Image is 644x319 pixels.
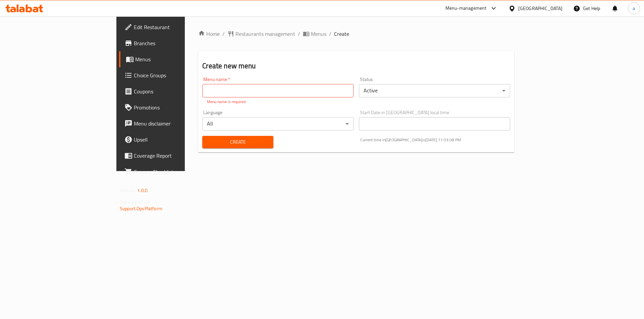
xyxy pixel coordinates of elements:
[202,61,510,71] h2: Create new menu
[134,168,219,176] span: Grocery Checklist
[198,30,514,38] nav: breadcrumb
[119,148,224,164] a: Coverage Report
[202,136,273,148] button: Create
[120,204,162,213] a: Support.OpsPlatform
[119,132,224,148] a: Upsell
[119,83,224,99] a: Coupons
[334,30,349,38] span: Create
[120,197,151,206] span: Get support on:
[119,35,224,51] a: Branches
[202,117,354,131] div: All
[134,23,219,31] span: Edit Restaurant
[134,103,219,111] span: Promotions
[119,164,224,180] a: Grocery Checklist
[134,136,219,144] span: Upsell
[633,5,635,12] span: a
[137,186,148,195] span: 1.0.0
[120,186,136,195] span: Version:
[298,30,300,38] li: /
[518,5,562,12] div: [GEOGRAPHIC_DATA]
[359,84,510,97] div: Active
[235,30,295,38] span: Restaurants management
[119,115,224,132] a: Menu disclaimer
[134,119,219,128] span: Menu disclaimer
[134,39,219,47] span: Branches
[303,30,326,38] a: Menus
[119,99,224,115] a: Promotions
[202,84,354,97] input: Please enter Menu name
[227,30,295,38] a: Restaurants management
[134,71,219,79] span: Choice Groups
[311,30,326,38] span: Menus
[134,87,219,95] span: Coupons
[360,137,510,143] p: Current time in [GEOGRAPHIC_DATA] is [DATE] 11:03:08 PM
[119,67,224,83] a: Choice Groups
[329,30,331,38] li: /
[445,4,487,12] div: Menu-management
[208,138,268,146] span: Create
[134,152,219,160] span: Coverage Report
[119,19,224,35] a: Edit Restaurant
[207,99,349,105] p: Menu name is required
[119,51,224,67] a: Menus
[135,55,219,63] span: Menus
